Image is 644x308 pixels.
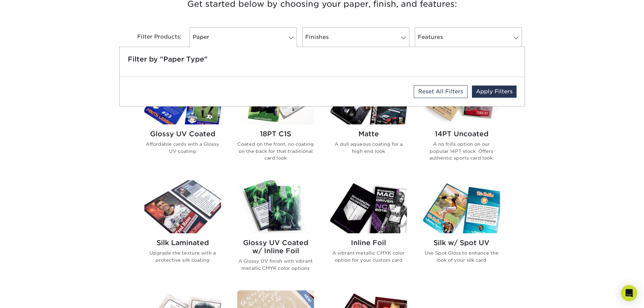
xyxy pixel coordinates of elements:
[190,27,297,47] a: Paper
[423,180,500,282] a: Silk w/ Spot UV Trading Cards Silk w/ Spot UV Use Spot Gloss to enhance the look of your silk card
[423,239,500,247] h2: Silk w/ Spot UV
[144,180,221,233] img: Silk Laminated Trading Cards
[423,180,500,233] img: Silk w/ Spot UV Trading Cards
[414,85,468,98] a: Reset All Filters
[330,141,407,155] p: A dull aqueous coating for a high end look
[330,250,407,263] p: A vibrant metallic CMYK color option for your custom card
[144,141,221,155] p: Affordable cards with a Glossy UV coating
[330,71,407,172] a: Matte Trading Cards Matte A dull aqueous coating for a high end look
[330,180,407,233] img: Inline Foil Trading Cards
[423,141,500,161] p: A no frills option on our popular 14PT stock. Offers authentic sports card look.
[237,141,314,161] p: Coated on the front, no coating on the back for that traditional card look
[144,239,221,247] h2: Silk Laminated
[330,180,407,282] a: Inline Foil Trading Cards Inline Foil A vibrant metallic CMYK color option for your custom card
[415,27,522,47] a: Features
[621,285,637,301] div: Open Intercom Messenger
[237,71,314,172] a: 18PT C1S Trading Cards 18PT C1S Coated on the front, no coating on the back for that traditional ...
[423,250,500,263] p: Use Spot Gloss to enhance the look of your silk card
[330,239,407,247] h2: Inline Foil
[423,130,500,138] h2: 14PT Uncoated
[144,130,221,138] h2: Glossy UV Coated
[119,27,187,47] div: Filter Products:
[302,27,409,47] a: Finishes
[423,71,500,172] a: 14PT Uncoated Trading Cards 14PT Uncoated A no frills option on our popular 14PT stock. Offers au...
[330,130,407,138] h2: Matte
[144,71,221,172] a: Glossy UV Coated Trading Cards Glossy UV Coated Affordable cards with a Glossy UV coating
[237,239,314,255] h2: Glossy UV Coated w/ Inline Foil
[237,130,314,138] h2: 18PT C1S
[128,55,517,63] h5: Filter by "Paper Type"
[237,180,314,282] a: Glossy UV Coated w/ Inline Foil Trading Cards Glossy UV Coated w/ Inline Foil A Glossy UV finish ...
[144,180,221,282] a: Silk Laminated Trading Cards Silk Laminated Upgrade the texture with a protective silk coating
[472,86,517,98] a: Apply Filters
[237,258,314,271] p: A Glossy UV finish with vibrant metallic CMYK color options
[144,250,221,263] p: Upgrade the texture with a protective silk coating
[237,180,314,233] img: Glossy UV Coated w/ Inline Foil Trading Cards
